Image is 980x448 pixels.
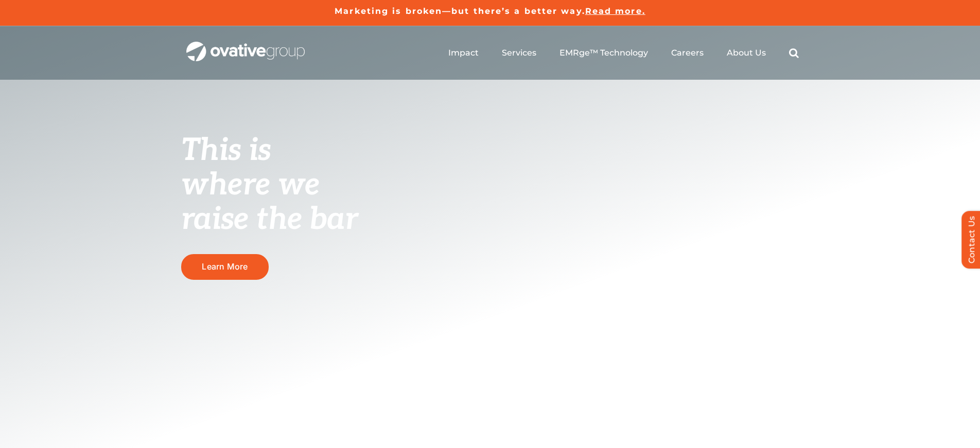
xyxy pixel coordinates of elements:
[181,254,269,279] a: Learn More
[181,132,271,169] span: This is
[448,37,799,69] nav: Menu
[202,262,248,272] span: Learn More
[186,41,305,50] a: OG_Full_horizontal_WHT
[727,48,766,58] a: About Us
[181,167,358,238] span: where we raise the bar
[671,48,704,58] a: Careers
[585,6,645,16] a: Read more.
[559,48,648,58] a: EMRge™ Technology
[502,48,536,58] a: Services
[789,48,799,58] a: Search
[335,6,585,16] a: Marketing is broken—but there’s a better way.
[448,48,479,58] a: Impact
